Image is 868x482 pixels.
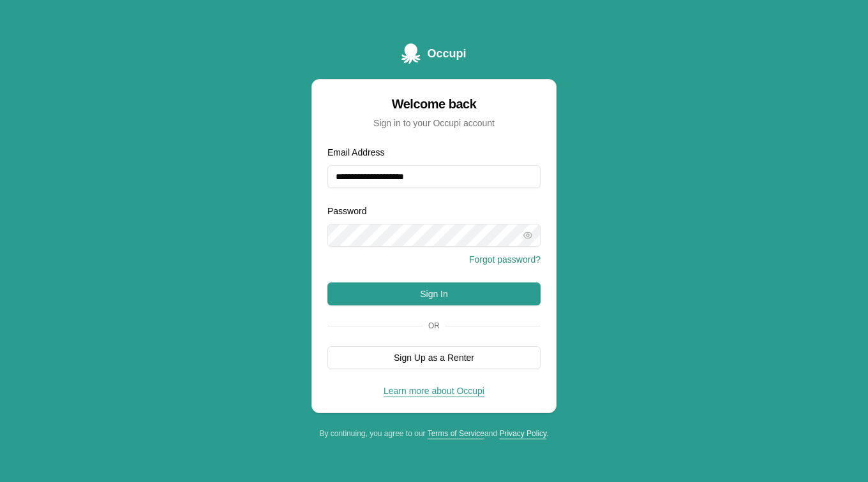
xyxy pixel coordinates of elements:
[499,429,546,438] a: Privacy Policy
[327,95,541,113] div: Welcome back
[311,428,557,439] div: By continuing, you agree to our and .
[327,147,384,157] label: Email Address
[327,206,366,216] label: Password
[423,321,445,331] span: Or
[327,117,541,129] div: Sign in to your Occupi account
[428,429,484,438] a: Terms of Service
[327,346,541,369] button: Sign Up as a Renter
[384,386,484,396] a: Learn more about Occupi
[327,282,541,305] button: Sign In
[401,43,466,64] a: Occupi
[469,253,541,266] button: Forgot password?
[427,45,466,62] span: Occupi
